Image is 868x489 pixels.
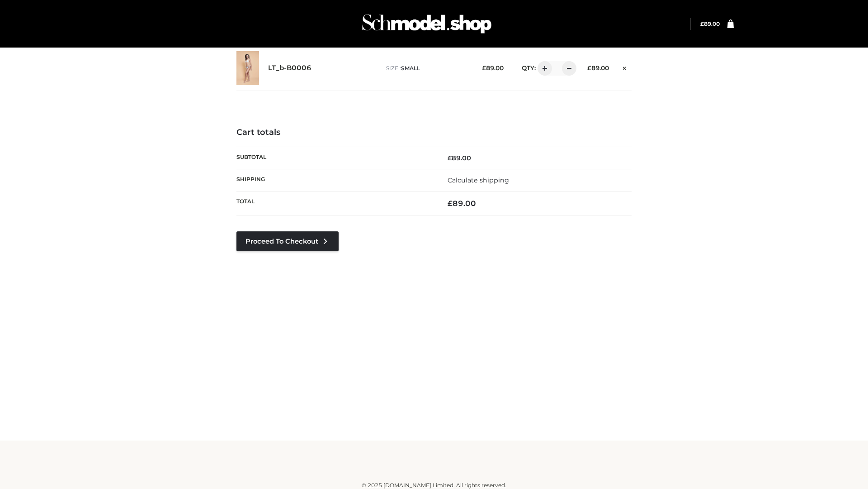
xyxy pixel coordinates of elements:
bdi: 89.00 [587,64,609,72]
span: SMALL [401,65,420,72]
a: Proceed to Checkout [236,231,339,251]
a: Remove this item [618,61,632,73]
th: Subtotal [236,147,434,169]
h4: Cart totals [236,128,632,138]
div: QTY: [513,61,573,76]
bdi: 89.00 [700,20,720,27]
a: LT_b-B0006 [268,64,311,72]
img: Schmodel Admin 964 [359,6,495,42]
a: £89.00 [700,20,720,27]
bdi: 89.00 [448,199,476,208]
span: £ [482,64,486,72]
span: £ [448,154,452,162]
bdi: 89.00 [448,154,471,162]
a: Calculate shipping [448,176,509,184]
span: £ [587,64,591,72]
th: Total [236,192,434,216]
span: £ [448,199,453,208]
p: size : [386,64,468,72]
bdi: 89.00 [482,64,504,72]
th: Shipping [236,169,434,191]
span: £ [700,20,704,27]
img: LT_b-B0006 - SMALL [236,51,259,85]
